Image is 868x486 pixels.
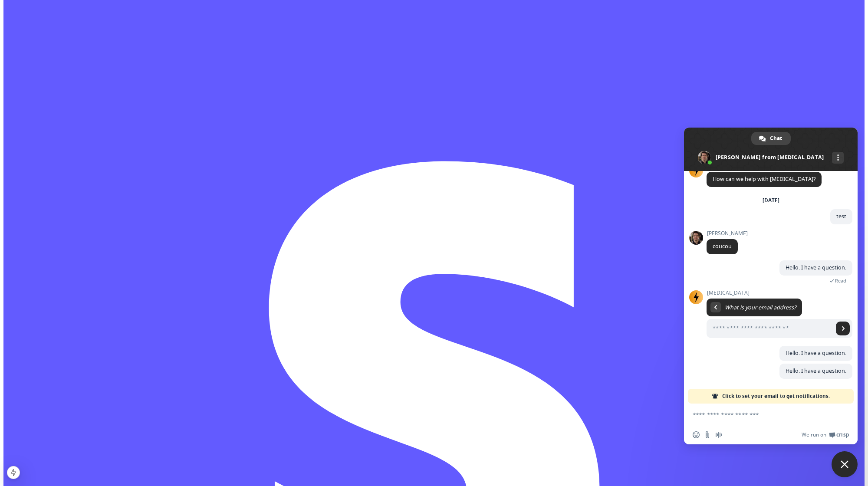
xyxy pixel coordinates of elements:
a: We run onCrisp [802,431,849,438]
span: test [836,213,846,220]
span: How can we help with [MEDICAL_DATA]? [713,175,815,183]
span: coucou [713,243,732,250]
span: What is your email address? [725,304,796,311]
span: Hello. I have a question. [786,349,846,357]
span: Crisp [836,431,849,438]
span: Insert an emoji [693,431,700,438]
div: Close chat [832,451,858,477]
span: We run on [802,431,826,438]
span: Hello. I have a question. [786,264,846,271]
div: More channels [832,152,844,164]
input: Enter your email address... [707,319,833,338]
span: Chat [770,132,782,145]
span: Hello. I have a question. [786,367,846,374]
span: Audio message [715,431,722,438]
textarea: Compose your message... [693,411,830,419]
div: Return to message [710,302,721,312]
span: Send [836,322,850,335]
span: [PERSON_NAME] [707,230,748,236]
div: Chat [751,132,791,145]
span: Read [835,278,846,284]
span: [MEDICAL_DATA] [707,290,852,296]
div: [DATE] [763,198,779,203]
span: Send a file [704,431,711,438]
span: Click to set your email to get notifications. [722,389,830,404]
